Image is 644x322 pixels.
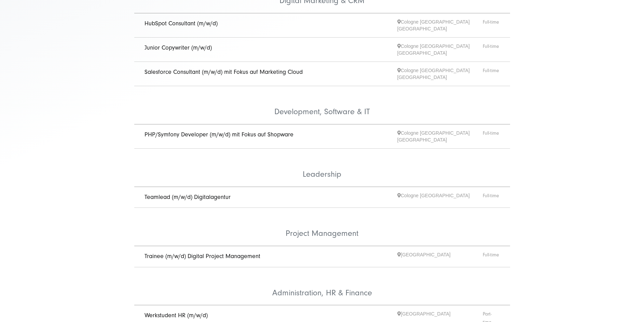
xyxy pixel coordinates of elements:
span: Full-time [483,130,500,143]
li: Administration, HR & Finance [134,267,510,306]
a: HubSpot Consultant (m/w/d) [145,20,218,27]
span: Cologne [GEOGRAPHIC_DATA] [397,192,483,203]
a: PHP/Symfony Developer (m/w/d) mit Fokus auf Shopware [145,131,293,138]
span: Full-time [483,251,500,262]
span: Full-time [483,67,500,81]
li: Leadership [134,149,510,187]
span: Full-time [483,43,500,56]
span: Cologne [GEOGRAPHIC_DATA] [GEOGRAPHIC_DATA] [397,67,483,81]
a: Salesforce Consultant (m/w/d) mit Fokus auf Marketing Cloud [145,68,303,76]
span: Full-time [483,18,500,32]
span: Cologne [GEOGRAPHIC_DATA] [GEOGRAPHIC_DATA] [397,18,483,32]
a: Trainee (m/w/d) Digital Project Management [145,253,260,260]
a: Werkstudent HR (m/w/d) [145,312,208,319]
span: Cologne [GEOGRAPHIC_DATA] [GEOGRAPHIC_DATA] [397,130,483,143]
a: Junior Copywriter (m/w/d) [145,44,212,51]
li: Project Management [134,208,510,246]
span: [GEOGRAPHIC_DATA] [397,251,483,262]
span: Cologne [GEOGRAPHIC_DATA] [GEOGRAPHIC_DATA] [397,43,483,56]
a: Teamlead (m/w/d) Digitalagentur [145,193,231,201]
span: Full-time [483,192,500,203]
li: Development, Software & IT [134,86,510,124]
